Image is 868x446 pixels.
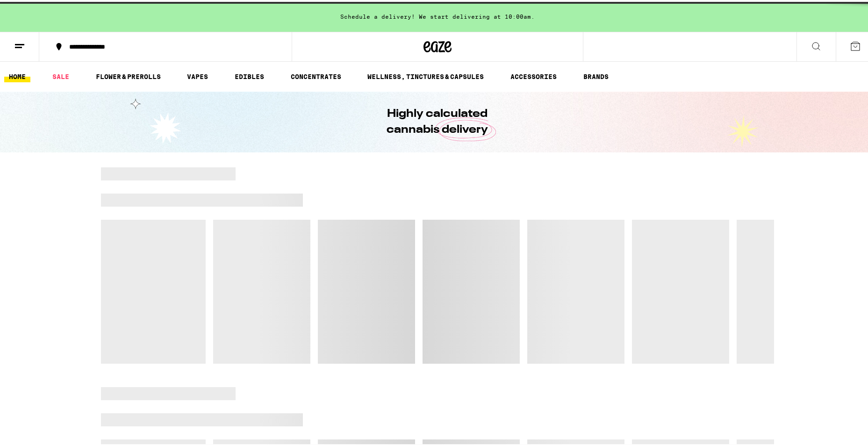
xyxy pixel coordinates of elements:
[6,7,67,14] span: Hi. Need any help?
[230,69,269,80] a: EDIBLES
[48,69,74,80] a: SALE
[4,69,30,80] a: HOME
[286,69,346,80] a: CONCENTRATES
[506,69,561,80] a: ACCESSORIES
[579,69,613,80] a: BRANDS
[182,69,213,80] a: VAPES
[91,69,165,80] a: FLOWER & PREROLLS
[360,104,515,136] h1: Highly calculated cannabis delivery
[363,69,488,80] a: WELLNESS, TINCTURES & CAPSULES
